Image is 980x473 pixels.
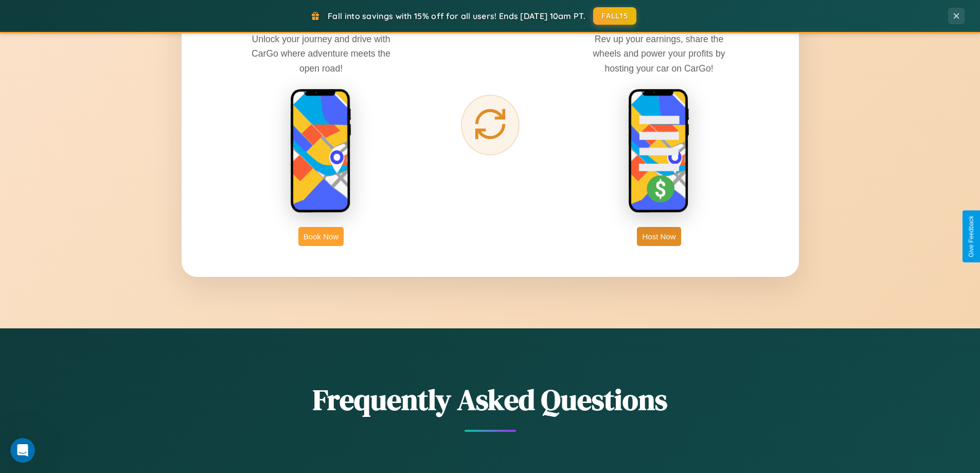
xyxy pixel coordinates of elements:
div: Give Feedback [968,216,975,257]
p: Rev up your earnings, share the wheels and power your profits by hosting your car on CarGo! [582,32,736,75]
img: host phone [628,89,690,214]
iframe: Intercom live chat [10,438,35,463]
img: rent phone [290,89,352,214]
button: Book Now [298,227,344,246]
button: Host Now [637,227,681,246]
h2: Frequently Asked Questions [182,380,799,419]
span: Fall into savings with 15% off for all users! Ends [DATE] 10am PT. [328,11,585,21]
p: Unlock your journey and drive with CarGo where adventure meets the open road! [244,32,398,75]
button: FALL15 [593,7,636,25]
